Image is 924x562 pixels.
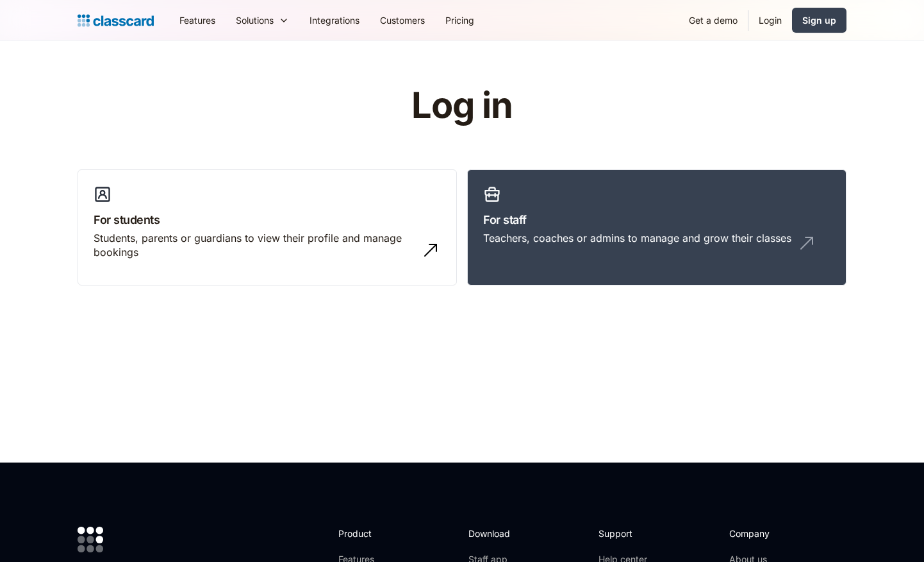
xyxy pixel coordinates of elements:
h1: Log in [259,86,666,126]
div: Students, parents or guardians to view their profile and manage bookings [94,231,415,260]
h2: Support [598,527,650,540]
div: Sign up [802,13,836,27]
h3: For staff [483,211,830,228]
div: Solutions [236,13,274,27]
a: Sign up [792,8,846,33]
a: Pricing [435,6,484,35]
a: Login [748,6,792,35]
h2: Company [729,527,814,540]
a: Features [169,6,226,35]
a: Integrations [299,6,370,35]
h2: Product [338,527,407,540]
a: home [78,12,154,30]
div: Solutions [226,6,299,35]
a: Get a demo [679,6,748,35]
div: Teachers, coaches or admins to manage and grow their classes [483,231,791,245]
a: For studentsStudents, parents or guardians to view their profile and manage bookings [78,169,457,286]
a: Customers [370,6,435,35]
h2: Download [468,527,521,540]
a: For staffTeachers, coaches or admins to manage and grow their classes [467,169,846,286]
h3: For students [94,211,441,228]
